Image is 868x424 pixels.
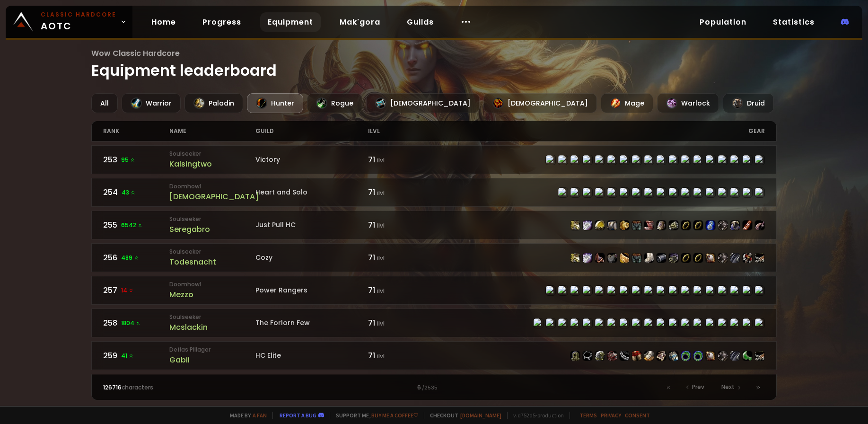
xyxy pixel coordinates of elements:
img: item-16851 [620,221,629,230]
small: Soulseeker [169,313,255,321]
span: Next [721,383,735,391]
a: Population [692,12,754,32]
div: Power Rangers [255,285,368,295]
a: 2601 SoulseekerLickmybulbulVictory71 ilvlitem-16939item-18404item-16937item-16942item-16936item-1... [91,374,777,403]
img: item-13211 [657,253,666,263]
a: Mak'gora [332,12,388,32]
div: 71 [368,284,434,296]
div: 256 [103,252,169,264]
img: item-19991 [706,351,715,361]
div: 71 [368,154,434,166]
div: Gabii [169,354,255,366]
img: item-19904 [607,351,617,361]
img: item-18713 [755,221,764,230]
a: [DOMAIN_NAME] [460,412,501,419]
a: 25443 Doomhowl[DEMOGRAPHIC_DATA]Heart and Solo71 ilvlitem-16939item-18404item-16848item-127item-1... [91,178,777,207]
div: name [169,121,255,141]
small: / 2535 [422,384,438,392]
a: Guilds [399,12,441,32]
img: item-19898 [681,351,691,361]
div: 71 [368,350,434,362]
img: item-18538 [743,253,752,263]
div: Warrior [122,93,181,113]
img: item-13967 [644,253,654,263]
img: item-18500 [681,221,691,230]
div: gear [434,121,764,141]
span: Prev [692,383,704,391]
a: 25395 SoulseekerKalsingtwoVictory71 ilvlitem-19875item-19621item-19831item-4335item-19685item-214... [91,145,777,174]
a: a fan [253,412,267,419]
a: Terms [579,412,597,419]
img: item-13358 [595,253,605,263]
img: item-16940 [669,221,678,230]
span: Wow Classic Hardcore [91,47,777,59]
div: Mcslackin [169,321,255,333]
img: item-16939 [570,253,580,263]
img: item-16937 [595,221,605,230]
img: item-19831 [595,351,605,361]
a: Equipment [260,12,321,32]
small: ilvl [377,221,385,230]
a: Report a bug [280,412,316,419]
a: 256489 SoulseekerTodesnachtCozy71 ilvlitem-16939item-15411item-13358item-18530item-18393item-1852... [91,243,777,272]
span: v. d752d5 - production [507,412,564,419]
div: 255 [103,219,169,231]
div: 259 [103,350,169,362]
h1: Equipment leaderboard [91,47,777,82]
span: AOTC [41,10,116,33]
div: Todesnacht [169,256,255,268]
img: item-13340 [730,253,740,263]
div: 258 [103,317,169,329]
div: 71 [368,186,434,198]
small: Classic Hardcore [41,10,116,19]
img: item-16938 [632,221,641,230]
div: Mezzo [169,289,255,300]
small: ilvl [377,254,385,262]
div: 257 [103,284,169,296]
span: 6542 [121,221,143,230]
img: item-19833 [657,351,666,361]
a: Home [144,12,184,32]
img: item-19887 [632,351,641,361]
a: Progress [195,12,249,32]
img: item-15411 [583,253,592,263]
div: 71 [368,252,434,264]
div: [DEMOGRAPHIC_DATA] [169,191,255,203]
small: Doomhowl [169,280,255,289]
small: Soulseeker [169,150,255,158]
a: 2556542 SoulseekerSeregabroJust Pull HC71 ilvlitem-16939item-15411item-16937item-16942item-16851i... [91,211,777,239]
span: 41 [121,352,134,360]
img: item-16939 [570,221,580,230]
a: Statistics [765,12,822,32]
a: Buy me a coffee [371,412,418,419]
img: item-18530 [607,253,617,263]
a: 25941 Defias PillagerGabiiHC Elite71 ilvlitem-22718item-19856item-19831item-19904item-21463item-1... [91,341,777,370]
span: Made by [224,412,267,419]
div: [DEMOGRAPHIC_DATA] [483,93,597,113]
a: Classic HardcoreAOTC [6,6,132,38]
div: Hunter [247,93,303,113]
img: item-13340 [730,351,740,361]
small: ilvl [377,319,385,327]
img: item-13965 [718,253,728,263]
img: item-18393 [620,253,629,263]
span: 43 [122,188,136,197]
img: item-18500 [693,221,703,230]
img: item-19854 [743,351,752,361]
small: Soulseeker [169,247,255,256]
img: item-18738 [755,253,764,263]
span: Checkout [424,412,501,419]
small: ilvl [377,352,385,360]
img: item-15138 [730,221,740,230]
div: guild [255,121,368,141]
small: Soulseeker [169,215,255,223]
img: item-18473 [706,221,715,230]
img: item-22061 [644,351,654,361]
small: Doomhowl [169,182,255,191]
div: Paladin [184,93,243,113]
span: 1804 [121,319,141,327]
img: item-22347 [755,351,764,361]
div: characters [103,383,269,392]
div: Cozy [255,253,368,263]
div: 6 [269,383,599,392]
